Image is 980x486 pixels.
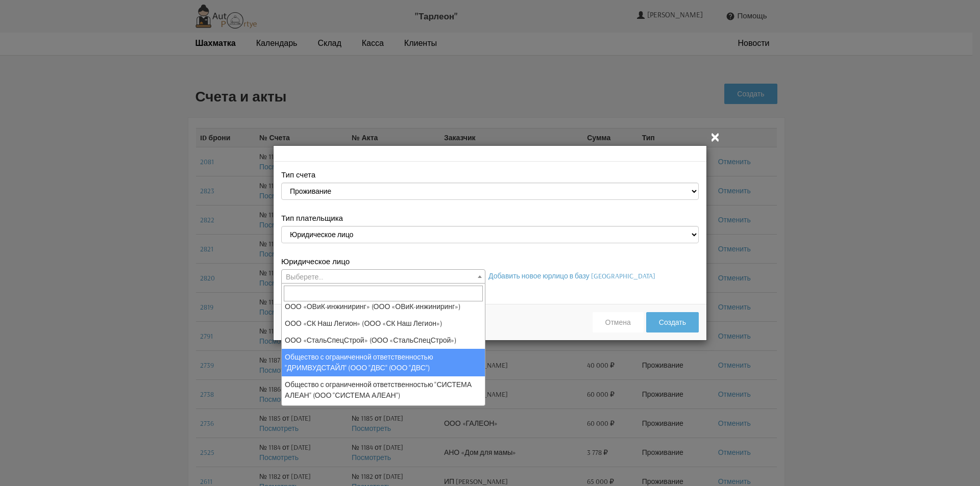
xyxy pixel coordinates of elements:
li: ООО «ОВиК-инжиниринг» (ООО «ОВиК-инжиниринг») [282,298,485,315]
i:  [709,131,721,143]
a: Добавить новое юрлицо в базу [GEOGRAPHIC_DATA] [488,271,655,280]
li: Общество с ограниченной ответственностью "СИСТЕМА АЛЕАН" (ООО "СИСТЕМА АЛЕАН") [282,376,485,404]
button: Закрыть [709,130,721,143]
li: ООО «СтальСпецСтрой» (ООО «СтальСпецСтрой») [282,332,485,349]
button: Создать [646,312,699,332]
li: Общество с ограниченной ответственностью «Аква-Строй Гарант» (Общество с ограниченной ответственн... [282,404,485,442]
label: Тип счета [281,169,315,180]
li: ООО «СК Наш Легион» (ООО «СК Наш Легион») [282,315,485,332]
label: Тип плательщика [281,213,343,223]
label: Юридическое лицо [281,256,350,267]
li: Общество с ограниченной ответственностью "ДРИМВУДСТАЙЛ" (ООО "ДВС" (ООО "ДВС") [282,349,485,376]
span: Выберете... [286,272,323,282]
button: Отмена [593,312,644,332]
